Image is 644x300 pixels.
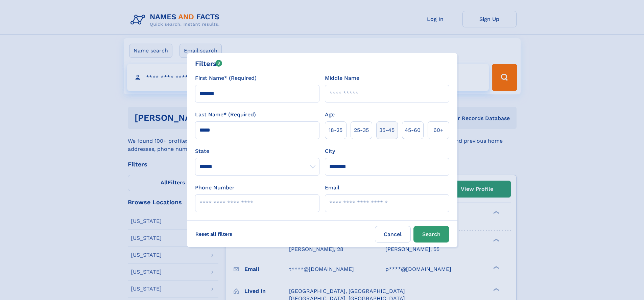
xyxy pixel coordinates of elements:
label: Email [325,184,339,192]
div: Filters [195,59,222,69]
span: 45‑60 [405,126,421,134]
button: Search [413,226,449,243]
span: 25‑35 [354,126,369,134]
label: Last Name* (Required) [195,111,256,119]
label: Cancel [375,226,411,243]
label: Reset all filters [191,226,237,242]
label: Age [325,111,335,119]
label: First Name* (Required) [195,74,257,82]
label: State [195,147,319,155]
span: 60+ [433,126,444,134]
label: Middle Name [325,74,359,82]
span: 18‑25 [329,126,342,134]
label: Phone Number [195,184,235,192]
label: City [325,147,335,155]
span: 35‑45 [379,126,395,134]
